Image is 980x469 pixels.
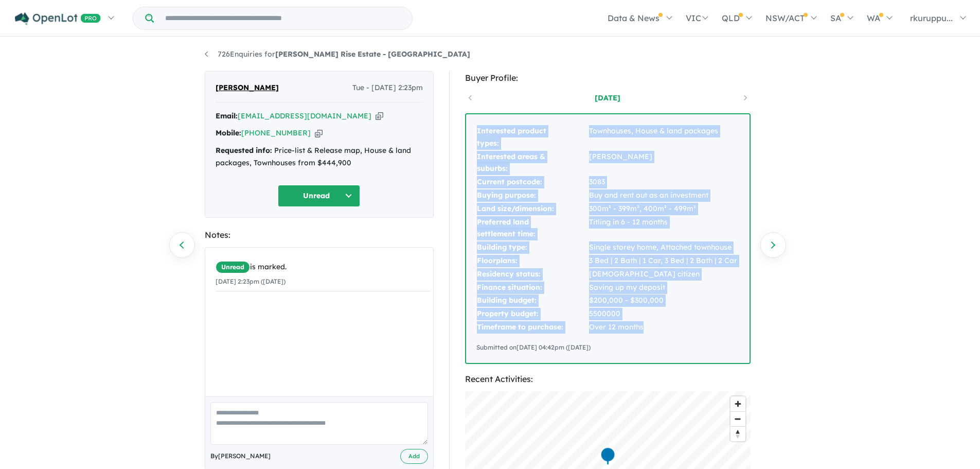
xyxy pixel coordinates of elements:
button: Unread [278,185,360,207]
td: Property budget: [476,307,589,321]
td: Saving up my deposit [589,281,738,294]
td: Titling in 6 - 12 months [589,216,738,241]
strong: Email: [216,111,238,120]
input: Try estate name, suburb, builder or developer [156,7,410,29]
td: Over 12 months [589,321,738,334]
img: Openlot PRO Logo White [15,12,101,25]
a: 726Enquiries for[PERSON_NAME] Rise Estate - [GEOGRAPHIC_DATA] [205,49,470,59]
a: [DATE] [564,93,651,103]
td: Preferred land settlement time: [476,216,589,241]
span: [PERSON_NAME] [216,82,279,94]
div: Submitted on [DATE] 04:42pm ([DATE]) [476,342,739,353]
td: 5500000 [589,307,738,321]
button: Add [400,449,428,464]
td: Land size/dimension: [476,202,589,216]
td: Finance situation: [476,281,589,294]
span: Tue - [DATE] 2:23pm [352,82,423,94]
button: Copy [376,111,383,121]
td: Buying purpose: [476,189,589,202]
td: [DEMOGRAPHIC_DATA] citizen [589,268,738,281]
td: Building budget: [476,294,589,307]
a: [PHONE_NUMBER] [241,128,311,137]
div: Map marker [600,446,615,465]
strong: Requested info: [216,146,272,155]
div: Recent Activities: [465,372,751,386]
strong: Mobile: [216,128,241,137]
td: Current postcode: [476,176,589,189]
td: Timeframe to purchase: [476,321,589,334]
div: Notes: [205,228,434,242]
td: $200,000 - $300,000 [589,294,738,307]
span: Unread [216,261,250,273]
span: rkuruppu... [910,13,953,23]
a: [EMAIL_ADDRESS][DOMAIN_NAME] [238,111,371,120]
td: Floorplans: [476,254,589,268]
td: Townhouses, House & land packages [589,125,738,150]
small: [DATE] 2:23pm ([DATE]) [216,277,286,285]
td: Interested areas & suburbs: [476,150,589,176]
div: is marked. [216,261,431,273]
button: Reset bearing to north [730,426,745,441]
span: Zoom out [730,412,745,426]
button: Zoom out [730,411,745,426]
td: 3 Bed | 2 Bath | 1 Car, 3 Bed | 2 Bath | 2 Car [589,254,738,268]
span: By [PERSON_NAME] [210,451,271,461]
td: Buy and rent out as an investment [589,189,738,202]
td: Single storey home, Attached townhouse [589,241,738,254]
nav: breadcrumb [205,48,776,61]
button: Copy [315,128,323,138]
td: [PERSON_NAME] [589,150,738,176]
div: Buyer Profile: [465,71,751,85]
td: 3083 [589,176,738,189]
div: Price-list & Release map, House & land packages, Townhouses from $444,900 [216,145,423,169]
td: Residency status: [476,268,589,281]
td: Interested product types: [476,125,589,150]
strong: [PERSON_NAME] Rise Estate - [GEOGRAPHIC_DATA] [275,49,470,59]
td: Building type: [476,241,589,254]
button: Zoom in [730,396,745,411]
td: 300m² - 399m², 400m² - 499m² [589,202,738,216]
